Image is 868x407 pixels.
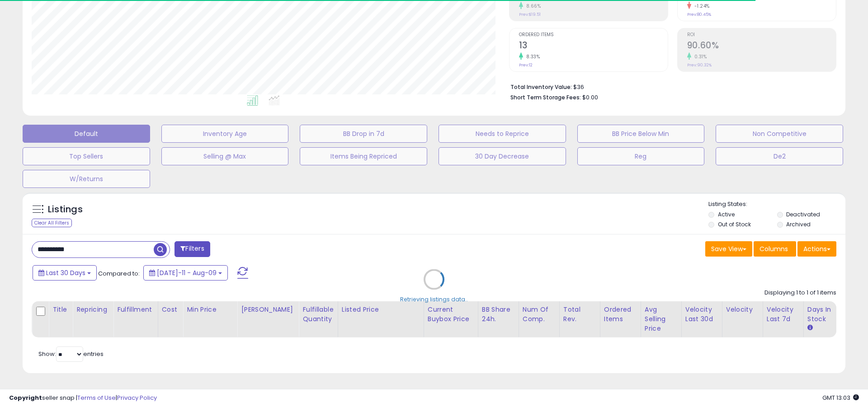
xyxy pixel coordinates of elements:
[687,12,711,17] small: Prev: 80.45%
[117,393,157,402] a: Privacy Policy
[510,81,830,92] li: $36
[23,147,150,165] button: Top Sellers
[9,394,157,402] div: seller snap | |
[400,295,468,303] div: Retrieving listings data..
[9,393,42,402] strong: Copyright
[687,40,836,52] h2: 90.60%
[23,170,150,188] button: W/Returns
[510,83,572,91] b: Total Inventory Value:
[519,62,533,68] small: Prev: 12
[687,33,836,37] span: ROI
[300,125,427,143] button: BB Drop in 7d
[691,3,710,9] small: -1.24%
[687,62,712,68] small: Prev: 90.32%
[510,94,581,101] b: Short Term Storage Fees:
[716,147,843,165] button: De2
[691,53,707,60] small: 0.31%
[23,125,150,143] button: Default
[77,393,116,402] a: Terms of Use
[577,125,705,143] button: BB Price Below Min
[519,40,668,52] h2: 13
[439,125,566,143] button: Needs to Reprice
[161,125,289,143] button: Inventory Age
[161,147,289,165] button: Selling @ Max
[519,33,668,37] span: Ordered Items
[716,125,843,143] button: Non Competitive
[822,393,859,402] span: 2025-09-9 13:03 GMT
[439,147,566,165] button: 30 Day Decrease
[519,12,541,17] small: Prev: $19.51
[582,93,598,102] span: $0.00
[523,53,540,60] small: 8.33%
[523,3,541,9] small: 8.66%
[577,147,705,165] button: Reg
[300,147,427,165] button: Items Being Repriced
